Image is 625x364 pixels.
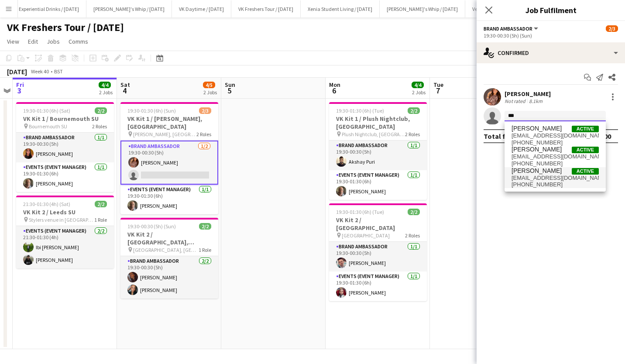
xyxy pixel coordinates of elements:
[512,160,599,167] span: +447732262726
[54,68,63,75] div: BST
[120,256,218,299] app-card-role: Brand Ambassador2/219:30-00:30 (5h)[PERSON_NAME][PERSON_NAME]
[329,216,427,232] h3: VK Kit 2 / [GEOGRAPHIC_DATA]
[94,216,107,223] span: 1 Role
[505,98,527,104] div: Not rated
[16,208,114,216] h3: VK Kit 2 / Leeds SU
[16,196,114,268] app-job-card: 21:30-01:30 (4h) (Sat)2/2VK Kit 2 / Leeds SU Stylers venue in [GEOGRAPHIC_DATA]1 RoleEvents (Even...
[484,25,532,32] span: Brand Ambassador
[99,89,113,96] div: 2 Jobs
[3,36,23,47] a: View
[412,89,426,96] div: 2 Jobs
[16,115,114,123] h3: VK Kit 1 / Bournemouth SU
[512,153,599,160] span: krynickijeremiasz@gmail.com
[329,203,427,301] app-job-card: 19:30-01:30 (6h) (Tue)2/2VK Kit 2 / [GEOGRAPHIC_DATA] [GEOGRAPHIC_DATA]2 RolesBrand Ambassador1/1...
[7,67,27,76] div: [DATE]
[512,175,599,182] span: kryshaosullivan@hotmail.co.uk
[408,107,420,114] span: 2/2
[133,131,196,137] span: [PERSON_NAME], [GEOGRAPHIC_DATA] SA1
[92,123,107,130] span: 2 Roles
[433,81,443,89] span: Tue
[12,0,86,17] button: Experiential Drinks / [DATE]
[484,25,539,32] button: Brand Ambassador
[527,98,544,104] div: 8.1km
[329,170,427,200] app-card-role: Events (Event Manager)1/119:30-01:30 (6h)[PERSON_NAME]
[120,185,218,214] app-card-role: Events (Event Manager)1/119:30-01:30 (6h)[PERSON_NAME]
[16,102,114,192] app-job-card: 19:30-01:30 (6h) (Sat)2/2VK Kit 1 / Bournemouth SU Bournemouth SU2 RolesBrand Ambassador1/119:30-...
[65,36,92,47] a: Comms
[380,0,465,17] button: [PERSON_NAME]'s Whip / [DATE]
[512,139,599,146] span: +447922447288
[199,223,211,230] span: 2/2
[69,38,88,45] span: Comms
[465,0,532,17] button: Veezu Freshers / [DATE]
[7,21,124,34] h1: VK Freshers Tour / [DATE]
[223,86,235,96] span: 5
[328,86,340,96] span: 6
[572,147,599,153] span: Active
[120,141,218,185] app-card-role: Brand Ambassador1/219:30-00:30 (5h)[PERSON_NAME]
[477,42,625,63] div: Confirmed
[572,168,599,175] span: Active
[16,81,24,89] span: Fri
[99,82,111,88] span: 4/4
[336,107,384,114] span: 19:30-01:30 (6h) (Tue)
[28,38,38,45] span: Edit
[225,81,235,89] span: Sun
[329,242,427,271] app-card-role: Brand Ambassador1/119:30-00:30 (5h)[PERSON_NAME]
[342,232,390,239] span: [GEOGRAPHIC_DATA]
[405,232,420,239] span: 2 Roles
[572,126,599,132] span: Active
[29,68,51,75] span: Week 40
[16,226,114,268] app-card-role: Events (Event Manager)2/221:30-01:30 (4h)Ibi [PERSON_NAME][PERSON_NAME]
[120,115,218,130] h3: VK Kit 1 / [PERSON_NAME], [GEOGRAPHIC_DATA]
[120,102,218,214] app-job-card: 19:30-01:30 (6h) (Sun)2/3VK Kit 1 / [PERSON_NAME], [GEOGRAPHIC_DATA] [PERSON_NAME], [GEOGRAPHIC_D...
[172,0,231,17] button: VK Daytime / [DATE]
[329,141,427,170] app-card-role: Brand Ambassador1/119:30-00:30 (5h)Akshay Puri
[24,36,41,47] a: Edit
[127,107,176,114] span: 19:30-01:30 (6h) (Sun)
[477,4,625,16] h3: Job Fulfilment
[95,107,107,114] span: 2/2
[408,209,420,215] span: 2/2
[484,132,513,141] div: Total fee
[43,36,63,47] a: Jobs
[484,32,618,39] div: 19:30-00:30 (5h) (Sun)
[199,107,211,114] span: 2/3
[15,86,24,96] span: 3
[127,223,176,230] span: 19:30-00:30 (5h) (Sun)
[329,81,340,89] span: Mon
[23,201,70,207] span: 21:30-01:30 (4h) (Sat)
[329,115,427,130] h3: VK Kit 1 / Plush Nightclub, [GEOGRAPHIC_DATA]
[606,25,618,32] span: 2/3
[512,181,599,188] span: +447950202747
[412,82,424,88] span: 4/4
[23,107,70,114] span: 19:30-01:30 (6h) (Sat)
[329,102,427,200] app-job-card: 19:30-01:30 (6h) (Tue)2/2VK Kit 1 / Plush Nightclub, [GEOGRAPHIC_DATA] Plush Nightclub, [GEOGRAPH...
[7,38,19,45] span: View
[301,0,380,17] button: Xenia Student Living / [DATE]
[512,167,562,175] span: Krysha Osullivan
[231,0,301,17] button: VK Freshers Tour / [DATE]
[405,131,420,137] span: 2 Roles
[203,82,215,88] span: 4/5
[120,81,130,89] span: Sat
[133,247,199,253] span: [GEOGRAPHIC_DATA], [GEOGRAPHIC_DATA]
[16,133,114,162] app-card-role: Brand Ambassador1/119:30-00:30 (5h)[PERSON_NAME]
[329,271,427,301] app-card-role: Events (Event Manager)1/119:30-01:30 (6h)[PERSON_NAME]
[120,230,218,246] h3: VK Kit 2 / [GEOGRAPHIC_DATA], [GEOGRAPHIC_DATA]
[86,0,172,17] button: [PERSON_NAME]'s Whip / [DATE]
[120,218,218,299] app-job-card: 19:30-00:30 (5h) (Sun)2/2VK Kit 2 / [GEOGRAPHIC_DATA], [GEOGRAPHIC_DATA] [GEOGRAPHIC_DATA], [GEOG...
[47,38,60,45] span: Jobs
[512,146,562,153] span: Jeremiasz Krynicki
[16,162,114,192] app-card-role: Events (Event Manager)1/119:30-01:30 (6h)[PERSON_NAME]
[29,216,94,223] span: Stylers venue in [GEOGRAPHIC_DATA]
[505,90,551,98] div: [PERSON_NAME]
[512,125,562,132] span: Sue Krylonsky
[196,131,211,137] span: 2 Roles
